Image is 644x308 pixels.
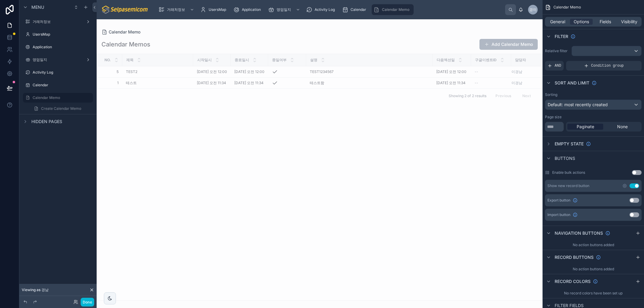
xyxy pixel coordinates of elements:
span: -- [475,81,478,85]
a: -- [475,81,508,85]
span: Buttons [555,155,575,161]
a: Activity Log [304,4,339,15]
label: Calendar Memo [33,95,89,100]
span: 이경남 [511,81,522,85]
span: Calendar [351,7,366,12]
div: No action buttons added [543,264,644,274]
a: 거래처정보 [157,4,197,15]
a: UsersMap [23,30,93,39]
button: Done [81,298,94,306]
a: Activity Log [23,68,93,77]
a: 테스트 [126,81,190,85]
span: 다음엑션일 [437,58,455,62]
a: Application [232,4,265,15]
a: 영업일지 [266,4,303,15]
span: Activity Log [315,7,335,12]
a: Create Calendar Memo [30,104,93,113]
span: 시작일시 [197,58,212,62]
a: 테스트함 [310,81,429,85]
label: Activity Log [33,70,92,75]
span: Calendar Memo [382,7,409,12]
span: General [550,19,565,25]
a: 5 [104,69,119,74]
a: [DATE] 오전 12:00 [234,69,264,74]
button: Default: most recently created [545,100,642,110]
a: Calendar Memo [372,4,414,15]
span: Calendar Memo [109,29,140,35]
span: TEST1234567 [310,69,334,74]
span: 영업일지 [277,7,291,12]
span: [DATE] 오전 11:34 [436,81,466,85]
a: 이경남 [511,81,549,85]
span: Export button [547,198,570,203]
label: UsersMap [33,32,92,37]
div: Show new record button [547,183,589,188]
span: Calendar Memo [553,5,581,10]
div: No action buttons added [543,240,644,250]
span: 테스트함 [310,81,324,85]
span: Application [242,7,261,12]
a: TEST2 [126,69,190,74]
img: App logo [101,5,149,14]
span: Fields [600,19,611,25]
span: Filter [555,33,568,40]
div: No record colors have been set up [543,288,644,298]
a: Calendar [23,80,93,90]
h1: Calendar Memos [101,40,150,49]
span: 설명 [310,58,317,62]
label: Relative filter [545,49,569,53]
a: Calendar Memo [101,29,140,35]
span: AND [555,63,561,68]
span: Viewing as 경남 [22,287,49,292]
span: Menu [31,4,44,10]
a: [DATE] 오전 12:00 [436,69,467,74]
a: UsersMap [198,4,230,15]
a: [DATE] 오전 12:00 [197,69,227,74]
span: Showing 2 of 2 results [449,94,486,98]
span: Record colors [555,278,591,284]
label: Sorting [545,92,557,97]
span: 경이 [529,7,537,12]
span: 테스트 [126,81,137,85]
a: [DATE] 오전 11:34 [234,81,264,85]
button: Add Calendar Memo [479,39,538,50]
span: 담당자 [515,58,526,62]
span: Paginate [577,124,594,130]
a: [DATE] 오전 11:34 [436,81,467,85]
span: Options [574,19,589,25]
span: TEST2 [126,69,137,74]
label: Calendar [33,83,92,87]
a: 1 [104,81,119,85]
label: Page size [545,115,562,119]
a: -- [475,69,508,74]
span: [DATE] 오전 12:00 [436,69,466,74]
span: 제목 [126,58,133,62]
a: 이경남 [511,69,522,74]
span: Sort And Limit [555,80,589,86]
span: 거래처정보 [167,7,185,12]
span: Visibility [621,19,637,25]
label: 영업일지 [33,57,83,62]
span: Navigation buttons [555,230,603,236]
a: [DATE] 오전 11:34 [197,81,227,85]
label: Enable bulk actions [552,170,585,175]
span: Create Calendar Memo [41,106,81,111]
span: -- [475,69,478,74]
a: 거래처정보 [23,17,93,27]
label: 거래처정보 [33,19,83,24]
span: 종일여부 [272,58,287,62]
a: Calendar [340,4,370,15]
a: 영업일지 [23,55,93,65]
span: Empty state [555,141,584,147]
span: Hidden pages [31,119,62,125]
span: 구글이벤트ID [475,58,497,62]
span: Import button [547,212,570,217]
span: UsersMap [209,7,226,12]
div: scrollable content [154,3,505,16]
